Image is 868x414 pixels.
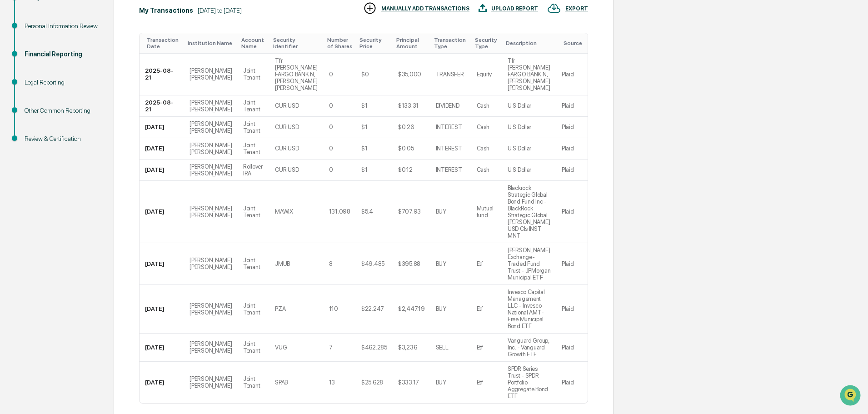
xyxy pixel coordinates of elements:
a: 🖐️Preclearance [5,111,62,127]
div: We're available if you need us! [31,79,115,86]
div: CUR:USD [275,145,299,152]
div: Toggle SortBy [273,37,320,50]
td: Plaid [556,362,588,403]
div: [PERSON_NAME] [PERSON_NAME] [190,302,232,316]
td: Plaid [556,160,588,181]
div: [PERSON_NAME] [PERSON_NAME] [190,163,232,177]
div: Review & Certification [25,134,99,144]
div: Toggle SortBy [147,37,180,50]
div: $1 [361,102,367,109]
div: BUY [436,260,446,267]
div: Toggle SortBy [396,37,427,50]
td: [DATE] [140,285,184,334]
div: Mutual fund [477,205,497,219]
td: Joint Tenant [238,138,269,160]
p: How can we help? [9,19,165,34]
div: PZA [275,305,285,312]
div: Tfr [PERSON_NAME] FARGO BANK N, [PERSON_NAME] [PERSON_NAME] [275,57,318,91]
div: $0.05 [398,145,414,152]
div: [PERSON_NAME] [PERSON_NAME] [190,120,232,134]
span: Data Lookup [18,132,57,141]
div: Cash [477,166,489,173]
div: $5.4 [361,208,373,215]
div: Tfr [PERSON_NAME] FARGO BANK N, [PERSON_NAME] [PERSON_NAME] [508,57,551,91]
td: Plaid [556,334,588,362]
div: $49.485 [361,260,384,267]
div: TRANSFER [436,71,464,78]
div: 131.098 [329,208,350,215]
div: [PERSON_NAME] [PERSON_NAME] [190,375,232,389]
div: 🗄️ [66,115,73,123]
div: [PERSON_NAME] [PERSON_NAME] [190,99,232,113]
div: Financial Reporting [25,50,99,59]
div: 0 [329,71,333,78]
div: Toggle SortBy [188,40,234,46]
td: Plaid [556,95,588,117]
div: [DATE] to [DATE] [198,7,242,14]
td: [DATE] [140,160,184,181]
div: Toggle SortBy [359,37,389,50]
div: BUY [436,208,446,215]
td: Joint Tenant [238,243,269,285]
img: 1746055101610-c473b297-6a78-478c-a979-82029cc54cd1 [9,70,25,86]
div: 110 [329,305,338,312]
td: Plaid [556,243,588,285]
div: EXPORT [565,5,588,12]
span: Preclearance [18,115,59,124]
td: [DATE] [140,362,184,403]
div: Cash [477,145,489,152]
div: CUR:USD [275,166,299,173]
div: [PERSON_NAME] [PERSON_NAME] [190,67,232,81]
div: BUY [436,305,446,312]
div: DIVIDEND [436,102,459,109]
div: INTEREST [436,145,462,152]
div: INTEREST [436,124,462,130]
div: 🖐️ [9,115,16,123]
div: [PERSON_NAME] [PERSON_NAME] [190,205,232,219]
div: $0.26 [398,124,414,130]
div: $1 [361,166,367,173]
div: $395.88 [398,260,420,267]
div: My Transactions [139,7,193,14]
div: SELL [436,344,449,351]
div: 0 [329,124,333,130]
a: Powered byPylon [64,154,110,161]
div: Personal Information Review [25,21,99,31]
div: $22.247 [361,305,384,312]
div: U S Dollar [508,102,531,109]
a: 🗄️Attestations [62,111,116,127]
div: $3,236 [398,344,417,351]
div: INTEREST [436,166,462,173]
div: Cash [477,124,489,130]
div: MANUALLY ADD TRANSACTIONS [381,5,469,12]
img: UPLOAD REPORT [479,1,487,15]
div: CUR:USD [275,124,299,130]
td: Joint Tenant [238,334,269,362]
div: UPLOAD REPORT [491,5,538,12]
div: Cash [477,102,489,109]
img: MANUALLY ADD TRANSACTIONS [363,1,377,15]
div: Toggle SortBy [241,37,266,50]
div: Toggle SortBy [327,37,352,50]
div: 7 [329,344,333,351]
div: Other Common Reporting [25,106,99,115]
td: Joint Tenant [238,54,269,95]
div: BUY [436,379,446,386]
button: Start new chat [155,72,165,83]
iframe: Open customer support [839,384,863,409]
td: [DATE] [140,243,184,285]
div: $707.93 [398,208,421,215]
div: U S Dollar [508,166,531,173]
div: [PERSON_NAME] [PERSON_NAME] [190,257,232,270]
td: Plaid [556,138,588,160]
div: $1 [361,124,367,130]
td: Plaid [556,181,588,243]
td: [DATE] [140,181,184,243]
td: 2025-08-21 [140,54,184,95]
a: 🔎Data Lookup [5,128,61,145]
div: Invesco Capital Management LLC - Invesco National AMT-Free Municipal Bond ETF [508,289,551,329]
div: CUR:USD [275,102,299,109]
div: Toggle SortBy [564,40,584,46]
div: 0 [329,145,333,152]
